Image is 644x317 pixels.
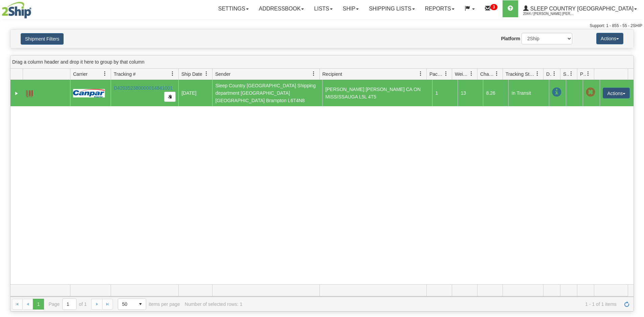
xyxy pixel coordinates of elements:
a: Pickup Status filter column settings [582,68,594,80]
a: Charge filter column settings [491,68,503,80]
span: Sleep Country [GEOGRAPHIC_DATA] [529,6,634,12]
span: In Transit [552,88,561,97]
div: grid grouping header [10,55,634,69]
span: Charge [480,71,494,77]
td: 8.26 [483,80,508,106]
img: logo2044.jpg [2,2,31,19]
a: Lists [309,0,337,17]
span: 50 [122,301,131,308]
td: In Transit [508,80,549,106]
div: Support: 1 - 855 - 55 - 2SHIP [2,23,642,29]
span: Sender [215,71,230,77]
td: Sleep Country [GEOGRAPHIC_DATA] Shipping department [GEOGRAPHIC_DATA] [GEOGRAPHIC_DATA] Brampton ... [212,80,322,106]
span: Page sizes drop down [118,298,146,310]
span: Ship Date [181,71,202,77]
sup: 3 [490,4,497,10]
span: Page 1 [33,299,44,310]
input: Page 1 [63,299,76,310]
a: Shipping lists [364,0,420,17]
a: Settings [213,0,254,17]
span: select [135,299,146,310]
img: 14 - Canpar [73,89,105,97]
a: Recipient filter column settings [415,68,426,80]
a: Shipment Issues filter column settings [565,68,577,80]
span: Tracking # [114,71,136,77]
iframe: chat widget [628,124,643,193]
label: Platform [501,35,520,42]
a: Sender filter column settings [308,68,319,80]
a: Weight filter column settings [466,68,477,80]
span: Shipment Issues [563,71,569,77]
a: Carrier filter column settings [99,68,111,80]
span: Recipient [323,71,342,77]
span: Tracking Status [506,71,535,77]
span: items per page [118,298,180,310]
td: 1 [432,80,458,106]
span: Delivery Status [546,71,552,77]
div: Number of selected rows: 1 [185,301,242,307]
a: D420352380000014841001 [114,85,173,91]
td: [DATE] [178,80,212,106]
a: Reports [420,0,460,17]
span: Weight [455,71,469,77]
span: Page of 1 [49,298,87,310]
a: Sleep Country [GEOGRAPHIC_DATA] 2044 / [PERSON_NAME] [PERSON_NAME] [518,0,642,17]
a: Packages filter column settings [440,68,452,80]
a: Delivery Status filter column settings [549,68,560,80]
button: Actions [596,33,623,44]
a: Addressbook [254,0,309,17]
a: Expand [13,90,20,97]
td: [PERSON_NAME] [PERSON_NAME] CA ON MISSISSAUGA L5L 4T5 [322,80,432,106]
a: 3 [480,0,503,17]
a: Tracking # filter column settings [167,68,178,80]
span: 1 - 1 of 1 items [247,301,617,307]
button: Shipment Filters [21,33,64,45]
button: Copy to clipboard [164,92,176,102]
span: Pickup Not Assigned [586,88,595,97]
td: 13 [458,80,483,106]
span: 2044 / [PERSON_NAME] [PERSON_NAME] [523,10,574,17]
a: Refresh [621,299,632,310]
span: Pickup Status [580,71,586,77]
span: Carrier [73,71,88,77]
a: Ship [338,0,364,17]
span: Packages [429,71,444,77]
button: Actions [603,88,630,98]
a: Ship Date filter column settings [201,68,212,80]
a: Tracking Status filter column settings [532,68,543,80]
a: Label [26,87,33,98]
